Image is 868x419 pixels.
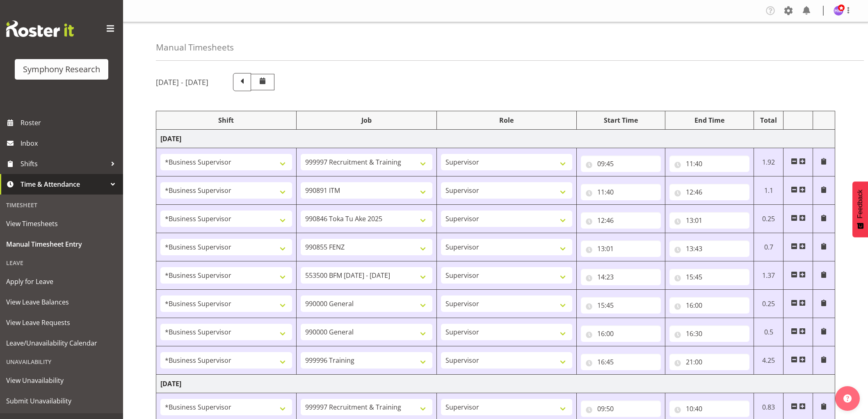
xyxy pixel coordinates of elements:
span: View Unavailability [6,374,117,387]
img: hitesh-makan1261.jpg [834,6,843,16]
span: Inbox [21,137,119,149]
td: 1.1 [754,176,783,205]
span: Leave/Unavailability Calendar [6,337,117,349]
a: View Leave Balances [2,292,121,312]
span: Feedback [857,190,864,218]
input: Click to select... [669,401,749,417]
td: 1.37 [754,261,783,290]
input: Click to select... [669,354,749,370]
input: Click to select... [669,240,749,257]
img: help-xxl-2.png [843,394,852,403]
h4: Manual Timesheets [156,43,234,52]
div: Leave [2,254,121,271]
td: 1.92 [754,148,783,176]
a: View Timesheets [2,213,121,234]
div: End Time [669,115,749,125]
input: Click to select... [669,184,749,200]
td: 0.25 [754,205,783,233]
div: Shift [160,115,292,125]
input: Click to select... [669,325,749,342]
input: Click to select... [581,212,661,229]
div: Timesheet [2,197,121,213]
td: 4.25 [754,346,783,375]
span: Apply for Leave [6,275,117,288]
td: 0.7 [754,233,783,261]
h5: [DATE] - [DATE] [156,78,208,87]
span: View Timesheets [6,218,117,230]
div: Start Time [581,115,661,125]
input: Click to select... [581,240,661,257]
span: Manual Timesheet Entry [6,238,117,250]
div: Role [441,115,573,125]
span: View Leave Balances [6,296,117,308]
input: Click to select... [581,325,661,342]
a: View Leave Requests [2,312,121,333]
div: Total [758,115,779,125]
span: Time & Attendance [21,178,107,190]
div: Unavailability [2,353,121,370]
span: Shifts [21,158,107,170]
a: View Unavailability [2,370,121,391]
input: Click to select... [581,401,661,417]
td: 0.5 [754,318,783,346]
a: Manual Timesheet Entry [2,234,121,254]
input: Click to select... [669,269,749,285]
div: Job [301,115,432,125]
button: Feedback - Show survey [852,181,868,237]
td: 0.25 [754,290,783,318]
input: Click to select... [581,297,661,314]
input: Click to select... [581,156,661,172]
input: Click to select... [669,156,749,172]
td: [DATE] [156,130,835,148]
div: Symphony Research [23,63,100,76]
a: Leave/Unavailability Calendar [2,333,121,353]
span: Roster [21,117,119,129]
img: Rosterit website logo [6,21,74,37]
input: Click to select... [581,269,661,285]
input: Click to select... [581,184,661,200]
span: Submit Unavailability [6,395,117,407]
span: View Leave Requests [6,316,117,329]
td: [DATE] [156,375,835,393]
input: Click to select... [669,212,749,229]
input: Click to select... [669,297,749,314]
input: Click to select... [581,354,661,370]
a: Apply for Leave [2,271,121,292]
a: Submit Unavailability [2,391,121,411]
